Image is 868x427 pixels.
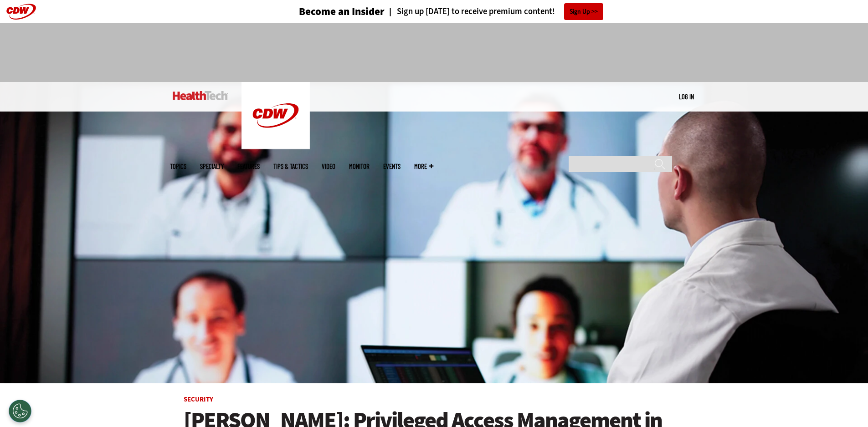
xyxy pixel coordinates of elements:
[265,6,385,17] a: Become an Insider
[200,163,224,170] span: Specialty
[414,163,433,170] span: More
[241,82,310,149] img: Home
[237,163,260,170] a: Features
[9,400,31,422] button: Open Preferences
[173,91,228,100] img: Home
[241,142,310,152] a: CDW
[273,163,308,170] a: Tips & Tactics
[170,163,186,170] span: Topics
[679,92,694,102] div: User menu
[385,7,555,16] a: Sign up [DATE] to receive premium content!
[349,163,370,170] a: MonITor
[9,400,31,422] div: Cookies Settings
[184,395,213,404] a: Security
[564,3,603,20] a: Sign Up
[299,6,385,17] h3: Become an Insider
[322,163,335,170] a: Video
[383,163,401,170] a: Events
[268,32,600,73] iframe: advertisement
[679,92,694,101] a: Log in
